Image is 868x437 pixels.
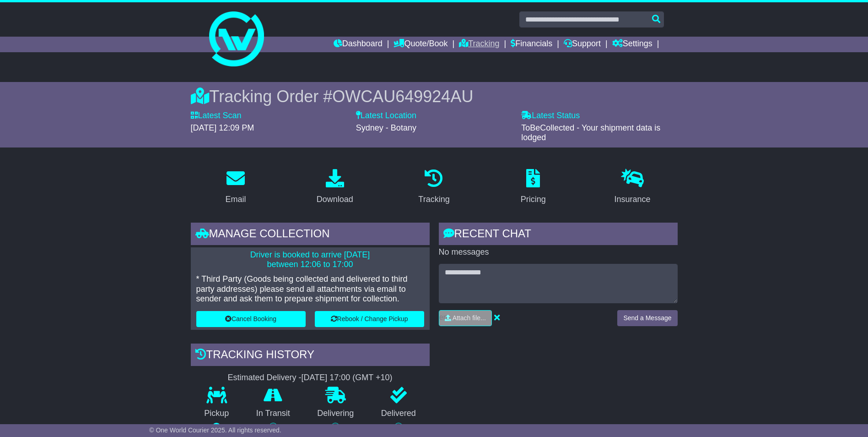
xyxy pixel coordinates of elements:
[149,426,281,434] span: © One World Courier 2025. All rights reserved.
[196,274,424,304] p: * Third Party (Goods being collected and delivered to third party addresses) please send all atta...
[617,310,677,326] button: Send a Message
[412,166,455,209] a: Tracking
[196,311,306,327] button: Cancel Booking
[612,37,652,52] a: Settings
[191,123,254,132] span: [DATE] 12:09 PM
[521,111,580,121] label: Latest Status
[317,193,353,206] div: Download
[521,193,546,206] div: Pricing
[304,409,368,419] p: Delivering
[191,111,242,121] label: Latest Scan
[315,311,424,327] button: Rebook / Change Pickup
[459,37,499,52] a: Tracking
[515,166,552,209] a: Pricing
[367,409,430,419] p: Delivered
[191,409,243,419] p: Pickup
[356,123,416,132] span: Sydney - Botany
[191,344,430,368] div: Tracking history
[521,123,660,142] span: ToBeCollected - Your shipment data is lodged
[191,373,430,383] div: Estimated Delivery -
[439,247,678,257] p: No messages
[511,37,552,52] a: Financials
[332,87,473,106] span: OWCAU649924AU
[418,193,449,206] div: Tracking
[191,87,678,106] div: Tracking Order #
[219,166,252,209] a: Email
[311,166,359,209] a: Download
[356,111,416,121] label: Latest Location
[243,409,304,419] p: In Transit
[394,37,447,52] a: Quote/Book
[334,37,383,52] a: Dashboard
[615,193,651,206] div: Insurance
[564,37,601,52] a: Support
[439,223,678,247] div: RECENT CHAT
[609,166,657,209] a: Insurance
[302,373,393,383] div: [DATE] 17:00 (GMT +10)
[196,250,424,270] p: Driver is booked to arrive [DATE] between 12:06 to 17:00
[191,223,430,247] div: Manage collection
[225,193,246,206] div: Email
